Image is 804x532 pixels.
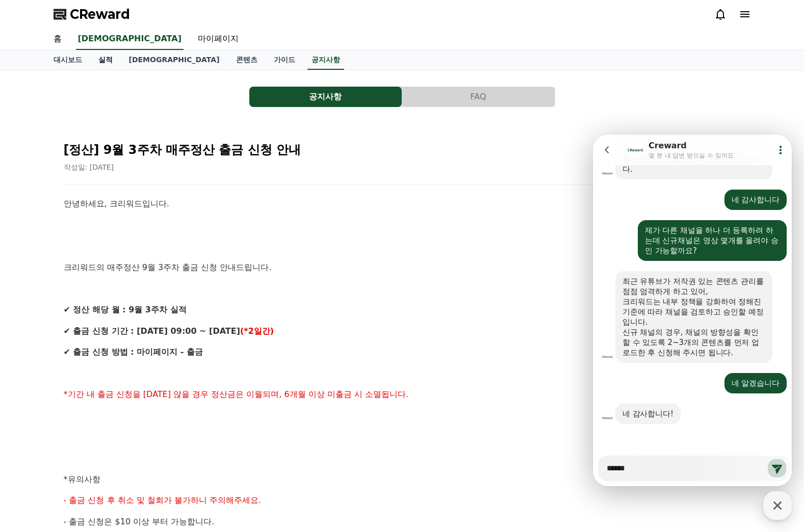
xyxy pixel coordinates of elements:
[307,50,344,70] a: 공지사항
[64,517,215,526] span: - 출금 신청은 $10 이상 부터 가능합니다.
[64,347,203,357] strong: ✔ 출금 신청 방법 : 마이페이지 - 출금
[64,326,240,336] strong: ✔ 출금 신청 기간 : [DATE] 09:00 ~ [DATE]
[54,6,130,22] a: CReward
[64,495,262,505] span: - 출금 신청 후 취소 및 철회가 불가하니 주의해주세요.
[64,163,114,171] span: 작성일: [DATE]
[249,87,402,107] button: 공지사항
[64,261,741,274] p: 크리워드의 매주정산 9월 3주차 출금 신청 안내드립니다.
[45,50,90,70] a: 대시보드
[45,29,70,50] a: 홈
[64,305,187,314] strong: ✔ 정산 해당 월 : 9월 3주차 실적
[64,142,741,158] h2: [정산] 9월 3주차 매주정산 출금 신청 안내
[266,50,303,70] a: 가이드
[402,87,555,107] a: FAQ
[90,50,121,70] a: 실적
[190,29,247,50] a: 마이페이지
[70,6,130,22] span: CReward
[64,389,409,399] span: *기간 내 출금 신청을 [DATE] 않을 경우 정산금은 이월되며, 6개월 이상 미출금 시 소멸됩니다.
[593,135,792,486] iframe: Channel chat
[402,87,555,107] button: FAQ
[64,474,100,484] span: *유의사항
[121,50,228,70] a: [DEMOGRAPHIC_DATA]
[76,29,184,50] a: [DEMOGRAPHIC_DATA]
[228,50,266,70] a: 콘텐츠
[64,197,741,210] p: 안녕하세요, 크리워드입니다.
[240,326,274,336] strong: (*2일간)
